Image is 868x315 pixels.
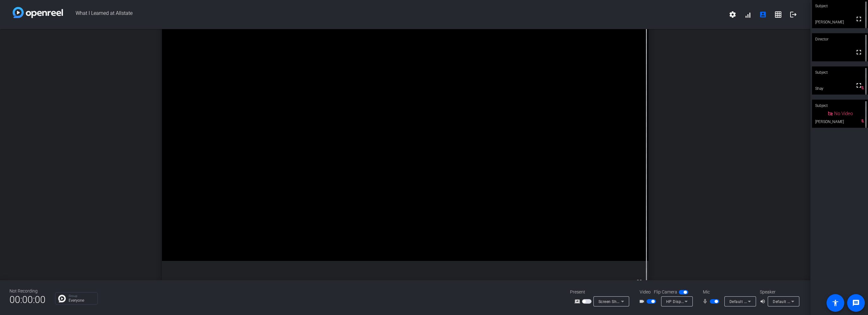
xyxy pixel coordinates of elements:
mat-icon: message [852,299,860,307]
span: What I Learned at Allstate [63,7,725,22]
span: No Video [834,111,853,116]
mat-icon: screen_share_outline [574,298,582,305]
mat-icon: account_box [759,11,767,18]
mat-icon: mic_none [702,298,710,305]
div: Director [812,33,868,45]
img: white-gradient.svg [13,7,63,18]
div: Subject [812,100,868,112]
div: Mic [697,289,760,295]
mat-icon: grid_on [774,11,782,18]
span: HP Display Camera (0408:5458) [666,299,727,304]
span: Default - Headset Earphone (EPOS BTD 800) [773,299,855,304]
div: Not Recording [9,288,46,294]
mat-icon: volume_up [760,298,767,305]
mat-icon: logout [790,11,797,18]
span: Flip Camera [654,289,677,295]
span: 00:00:00 [9,292,46,307]
p: Group [69,294,94,298]
mat-icon: fullscreen [855,48,863,56]
p: Everyone [69,299,94,302]
span: Screen Sharing [598,299,626,304]
img: Chat Icon [58,295,66,302]
div: Present [570,289,633,295]
button: signal_cellular_alt [740,7,755,22]
div: Subject [812,66,868,78]
span: Default - Headset Microphone (EPOS BTD 800) [729,299,815,304]
mat-icon: accessibility [832,299,839,307]
mat-icon: videocam_outline [639,298,647,305]
mat-icon: fullscreen [855,15,863,23]
mat-icon: settings [729,11,736,18]
div: Speaker [760,289,798,295]
span: Video [640,289,651,295]
mat-icon: fullscreen [635,278,643,286]
mat-icon: fullscreen [855,82,863,89]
